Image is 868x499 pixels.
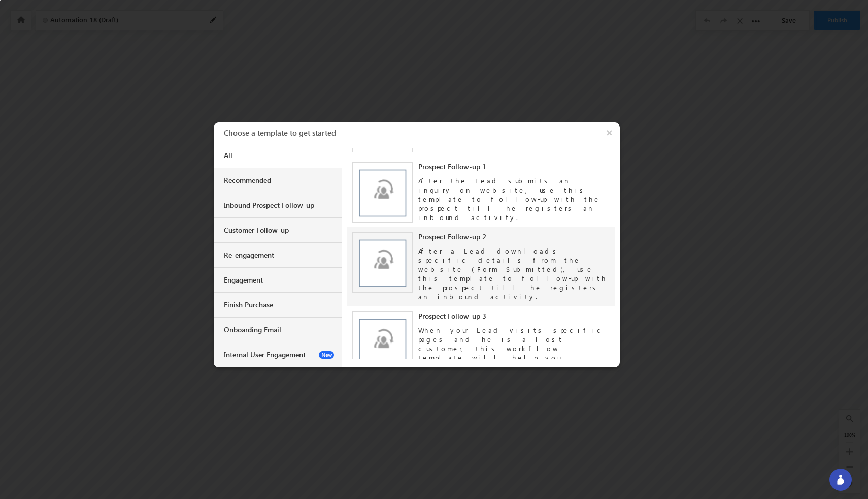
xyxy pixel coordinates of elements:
img: prospect.png [352,232,413,293]
div: Engagement [224,275,334,285]
div: Customer Follow-up [224,226,334,235]
div: All [224,151,334,160]
h3: Choose a template to get started [224,122,620,143]
div: After the Lead submits an inquiry on website, use this template to follow-up with the prospect ti... [418,171,610,222]
div: Re-engagement [224,251,334,260]
div: Recommended [224,176,334,185]
button: × [601,122,620,143]
div: Inbound Prospect Follow-up [224,201,334,210]
div: Finish Purchase [224,300,334,309]
div: Prospect Follow-up 1 [418,162,610,171]
div: Prospect Follow-up 2 [418,232,610,241]
div: Internal User Engagement [224,350,334,359]
div: When your Lead visits specific pages and he is a lost customer, this workflow template will help ... [418,321,610,381]
div: Prospect Follow-up 3 [418,311,610,321]
div: Onboarding Email [224,325,334,334]
img: prospect.png [352,162,413,223]
img: prospect.png [352,311,413,372]
div: After a Lead downloads specific details from the website (Form Submitted), use this template to f... [418,241,610,301]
